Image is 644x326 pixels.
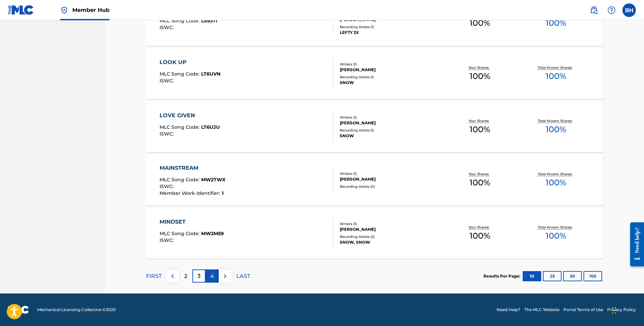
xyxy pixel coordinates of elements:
img: MLC Logo [8,5,34,15]
img: right [221,272,229,280]
div: [PERSON_NAME] [340,226,442,232]
a: MINDSETMLC Song Code:MW2M59ISWC:Writers (1)[PERSON_NAME]Recording Artists (2)SNOW, SNOWYour Share... [146,208,603,259]
p: Total Known Shares: [538,118,574,123]
button: 25 [543,271,562,281]
a: Need Help? [497,307,520,313]
span: 1 [222,190,223,196]
div: [PERSON_NAME] [340,176,442,182]
div: Help [605,3,618,17]
div: MAINSTREAM [160,164,225,172]
span: 100 % [546,230,566,242]
a: MAINSTREAMMLC Song Code:MW2TWXISWC:Member Work Identifier:1Writers (1)[PERSON_NAME]Recording Arti... [146,155,603,205]
div: SNOW [340,80,442,86]
p: Total Known Shares: [538,171,574,177]
span: MW2M59 [201,230,224,237]
div: SNOW, SNOW [340,239,442,245]
span: 100 % [470,230,490,242]
p: 3 [197,272,200,280]
img: left [168,272,176,280]
p: Your Shares: [469,225,491,230]
span: LT6UVN [201,71,220,77]
p: Your Shares: [469,171,491,177]
div: LEFTY 3X [340,29,442,36]
div: Drag [612,300,616,321]
div: Recording Artists ( 0 ) [340,184,442,189]
span: ISWC : [160,131,175,137]
span: MW2TWX [201,177,225,183]
span: 100 % [546,70,566,82]
p: 4 [210,272,214,280]
img: logo [8,306,29,314]
div: Recording Artists ( 1 ) [340,128,442,133]
div: MINDSET [160,218,224,226]
div: Recording Artists ( 2 ) [340,234,442,239]
a: Privacy Policy [607,307,636,313]
p: Total Known Shares: [538,65,574,70]
p: Results Per Page: [483,273,522,279]
span: 100 % [470,70,490,82]
div: [PERSON_NAME] [340,120,442,126]
div: Writers ( 1 ) [340,62,442,67]
span: ISWC : [160,24,175,30]
span: LT6UJU [201,124,220,130]
p: FIRST [146,272,162,280]
img: help [607,6,616,14]
button: 100 [583,271,602,281]
a: LOOK UPMLC Song Code:LT6UVNISWC:Writers (1)[PERSON_NAME]Recording Artists (1)SNOWYour Shares:100%... [146,48,603,99]
div: Writers ( 1 ) [340,171,442,176]
span: ISWC : [160,78,175,84]
img: search [590,6,598,14]
span: 100 % [470,123,490,136]
p: 2 [184,272,187,280]
div: LOVE GIVEN [160,111,220,120]
p: Your Shares: [469,118,491,123]
a: Public Search [587,3,601,17]
p: LAST [236,272,250,280]
span: MLC Song Code : [160,18,201,24]
iframe: Resource Center [625,217,644,271]
iframe: Chat Widget [610,293,644,326]
a: The MLC Website [524,307,559,313]
span: MLC Song Code : [160,71,201,77]
div: Writers ( 1 ) [340,115,442,120]
p: Your Shares: [469,65,491,70]
span: LS93TI [201,18,217,24]
span: MLC Song Code : [160,230,201,237]
a: LOVE GIVENMLC Song Code:LT6UJUISWC:Writers (1)[PERSON_NAME]Recording Artists (1)SNOWYour Shares:1... [146,101,603,152]
span: Member Work Identifier : [160,190,222,196]
span: 100 % [546,17,566,29]
p: Total Known Shares: [538,225,574,230]
span: ISWC : [160,183,175,189]
span: Member Hub [72,6,110,14]
span: 100 % [546,123,566,136]
div: Recording Artists ( 1 ) [340,75,442,80]
a: Portal Terms of Use [564,307,603,313]
img: Top Rightsholder [60,6,68,14]
span: MLC Song Code : [160,177,201,183]
button: 10 [523,271,541,281]
button: 50 [563,271,582,281]
span: Mechanical Licensing Collective © 2025 [37,307,116,313]
span: ISWC : [160,237,175,243]
div: Recording Artists ( 1 ) [340,24,442,29]
span: 100 % [470,177,490,189]
span: MLC Song Code : [160,124,201,130]
div: Writers ( 1 ) [340,221,442,226]
div: LOOK UP [160,58,220,66]
div: [PERSON_NAME] [340,67,442,73]
div: User Menu [622,3,636,17]
div: SNOW [340,133,442,139]
span: 100 % [470,17,490,29]
span: 100 % [546,177,566,189]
